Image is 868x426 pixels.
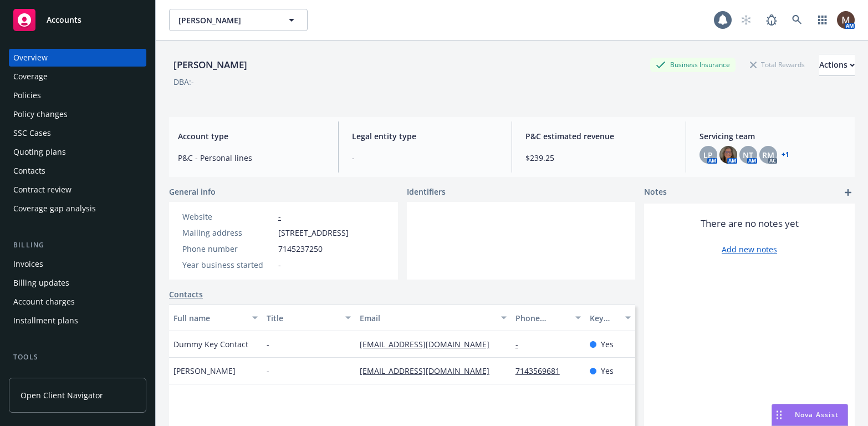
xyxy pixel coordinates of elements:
span: [PERSON_NAME] [173,365,236,377]
span: Accounts [47,16,81,24]
div: Billing updates [13,274,69,292]
a: Report a Bug [760,9,783,31]
span: General info [169,186,216,197]
span: Open Client Navigator [21,389,103,401]
div: Business Insurance [650,58,736,72]
span: NT [743,149,753,161]
div: SSC Cases [13,124,51,142]
span: $239.25 [525,152,672,164]
div: [PERSON_NAME] [169,58,252,72]
a: Coverage gap analysis [9,200,146,217]
span: [PERSON_NAME] [178,14,274,26]
img: photo [719,146,737,164]
a: Billing updates [9,274,146,292]
span: Legal entity type [352,130,499,142]
a: +1 [782,151,789,158]
a: Coverage [9,68,146,85]
div: Email [360,312,494,324]
span: - [352,152,499,164]
span: - [278,259,281,271]
a: Switch app [811,9,834,31]
a: Account charges [9,293,146,311]
div: Phone number [182,243,274,255]
div: Year business started [182,259,274,271]
a: Policy changes [9,105,146,123]
a: Manage files [9,367,146,385]
span: Yes [601,338,614,350]
button: Actions [819,54,855,76]
a: Add new notes [722,244,777,255]
a: Invoices [9,255,146,273]
a: Contract review [9,181,146,199]
div: DBA: - [173,76,194,88]
a: Quoting plans [9,143,146,161]
div: Total Rewards [744,58,810,72]
div: Actions [819,54,855,75]
button: Key contact [585,305,635,331]
img: photo [837,11,855,29]
a: - [515,339,527,349]
a: Contacts [9,162,146,180]
div: Installment plans [13,312,78,329]
span: 7145237250 [278,243,323,255]
div: Manage files [13,367,60,385]
span: RM [762,149,774,161]
button: Full name [169,305,262,331]
div: Coverage gap analysis [13,200,96,217]
button: [PERSON_NAME] [169,9,308,31]
a: Contacts [169,288,203,300]
button: Phone number [511,305,586,331]
div: Title [267,312,339,324]
div: Phone number [515,312,569,324]
div: Key contact [590,312,619,324]
div: Mailing address [182,227,274,239]
span: - [267,338,269,350]
div: Policy changes [13,105,68,123]
div: Account charges [13,293,75,311]
div: Coverage [13,68,48,85]
span: LP [703,149,713,161]
span: P&C estimated revenue [525,130,672,142]
a: Start snowing [735,9,757,31]
div: Tools [9,352,146,363]
span: Account type [178,130,325,142]
div: Policies [13,87,41,104]
a: Policies [9,87,146,104]
a: Overview [9,49,146,67]
span: There are no notes yet [701,217,799,230]
a: [EMAIL_ADDRESS][DOMAIN_NAME] [360,339,498,349]
span: - [267,365,269,377]
a: 7143569681 [515,366,569,376]
div: Contract review [13,181,72,199]
div: Website [182,211,274,222]
a: - [278,211,281,222]
a: add [841,186,855,199]
div: Overview [13,49,48,67]
span: Servicing team [699,130,846,142]
div: Full name [173,312,246,324]
span: Notes [644,186,667,199]
span: Nova Assist [795,410,839,419]
span: Dummy Key Contact [173,338,248,350]
div: Quoting plans [13,143,66,161]
a: SSC Cases [9,124,146,142]
span: Yes [601,365,614,377]
div: Billing [9,240,146,251]
div: Contacts [13,162,45,180]
span: [STREET_ADDRESS] [278,227,349,239]
a: Search [786,9,808,31]
div: Invoices [13,255,43,273]
div: Drag to move [772,404,786,425]
a: Accounts [9,4,146,35]
a: Installment plans [9,312,146,329]
span: P&C - Personal lines [178,152,325,164]
button: Title [262,305,355,331]
span: Identifiers [407,186,446,197]
button: Nova Assist [772,404,848,426]
a: [EMAIL_ADDRESS][DOMAIN_NAME] [360,366,498,376]
button: Email [355,305,510,331]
